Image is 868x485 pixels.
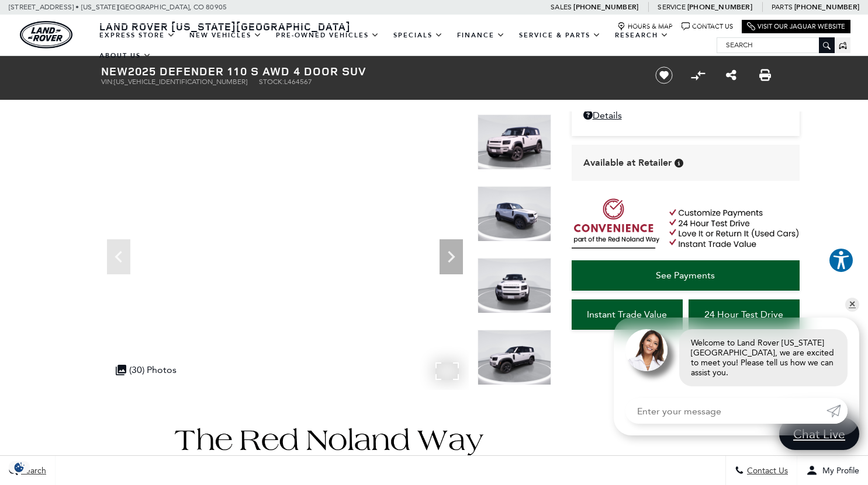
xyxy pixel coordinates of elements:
span: See Payments [656,270,715,281]
img: New 2025 Fuji White Land Rover S image 3 [478,258,551,313]
span: Contact Us [744,466,788,476]
span: Land Rover [US_STATE][GEOGRAPHIC_DATA] [99,19,351,33]
a: [PHONE_NUMBER] [687,2,752,12]
span: Available at Retailer [583,156,672,169]
img: Agent profile photo [625,329,668,371]
img: Land Rover [20,21,72,48]
a: Specials [386,25,450,46]
a: Visit Our Jaguar Website [747,22,845,31]
span: L464567 [284,78,312,86]
div: Privacy Settings [6,461,33,473]
a: [PHONE_NUMBER] [794,2,859,12]
span: [US_VEHICLE_IDENTIFICATION_NUMBER] [114,78,247,86]
button: Compare Vehicle [689,67,707,84]
a: [STREET_ADDRESS] • [US_STATE][GEOGRAPHIC_DATA], CO 80905 [9,3,227,11]
div: Vehicle is in stock and ready for immediate delivery. Due to demand, availability is subject to c... [675,159,683,168]
a: [PHONE_NUMBER] [573,2,638,12]
iframe: Interactive Walkaround/Photo gallery of the vehicle/product [101,114,469,390]
div: Next [440,239,463,274]
span: VIN: [101,78,114,86]
a: Service & Parts [512,25,608,46]
a: land-rover [20,21,72,48]
img: New 2025 Fuji White Land Rover S image 2 [478,186,551,242]
strong: New [101,63,128,79]
a: New Vehicles [182,25,269,46]
span: 24 Hour Test Drive [704,309,783,320]
a: Contact Us [682,22,733,31]
button: Explore your accessibility options [828,247,854,273]
a: Submit [826,398,848,424]
a: About Us [92,46,158,66]
span: Parts [772,3,793,11]
span: Sales [551,3,572,11]
span: Stock: [259,78,284,86]
input: Enter your message [625,398,826,424]
a: Print this New 2025 Defender 110 S AWD 4 Door SUV [759,68,771,82]
a: Finance [450,25,512,46]
aside: Accessibility Help Desk [828,247,854,275]
img: New 2025 Fuji White Land Rover S image 4 [478,330,551,385]
a: Land Rover [US_STATE][GEOGRAPHIC_DATA] [92,19,358,33]
img: New 2025 Fuji White Land Rover S image 1 [478,114,551,170]
a: EXPRESS STORE [92,25,182,46]
input: Search [717,38,834,52]
div: Welcome to Land Rover [US_STATE][GEOGRAPHIC_DATA], we are excited to meet you! Please tell us how... [679,329,848,386]
button: Save vehicle [651,66,677,85]
a: Instant Trade Value [572,299,683,330]
a: Pre-Owned Vehicles [269,25,386,46]
a: Research [608,25,676,46]
a: Details [583,110,788,121]
a: 24 Hour Test Drive [689,299,800,330]
div: (30) Photos [110,358,182,381]
a: See Payments [572,260,800,291]
span: Service [658,3,685,11]
a: Hours & Map [617,22,673,31]
h1: 2025 Defender 110 S AWD 4 Door SUV [101,65,636,78]
a: Share this New 2025 Defender 110 S AWD 4 Door SUV [726,68,736,82]
nav: Main Navigation [92,25,717,66]
button: Open user profile menu [797,456,868,485]
span: Instant Trade Value [587,309,667,320]
span: My Profile [818,466,859,476]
